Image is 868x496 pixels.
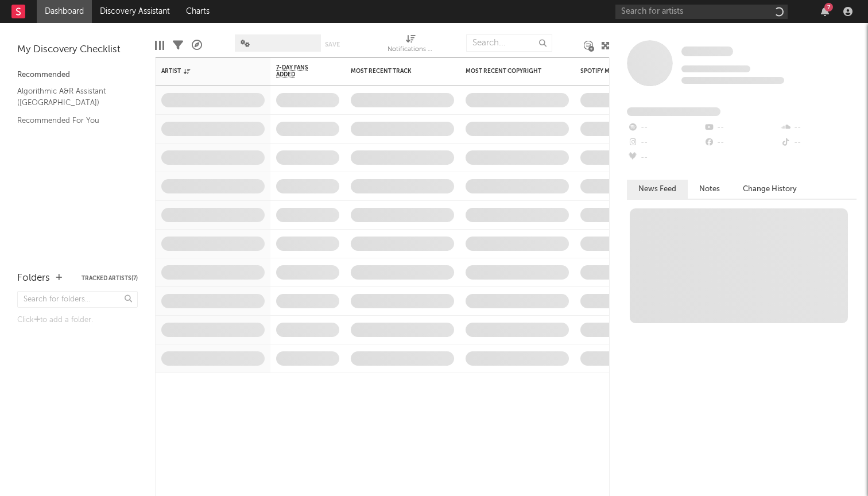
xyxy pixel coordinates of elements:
[731,180,808,199] button: Change History
[580,68,666,75] div: Spotify Monthly Listeners
[627,150,703,165] div: --
[627,107,720,116] span: Fans Added by Platform
[351,68,437,75] div: Most Recent Track
[17,272,50,285] div: Folders
[466,68,552,75] div: Most Recent Copyright
[627,135,703,150] div: --
[17,114,126,127] a: Recommended For You
[627,180,688,199] button: News Feed
[821,7,829,16] button: 7
[387,29,433,62] div: Notifications (Artist)
[192,29,202,62] div: A&R Pipeline
[387,43,433,57] div: Notifications (Artist)
[17,291,138,308] input: Search for folders...
[161,68,247,75] div: Artist
[17,313,138,327] div: Click to add a folder.
[615,5,788,19] input: Search for artists
[155,29,164,62] div: Edit Columns
[780,135,857,150] div: --
[681,46,733,56] span: Some Artist
[466,34,552,52] input: Search...
[688,180,731,199] button: Notes
[703,135,780,150] div: --
[276,64,322,78] span: 7-Day Fans Added
[681,77,784,84] span: 0 fans last week
[17,68,138,82] div: Recommended
[824,3,833,11] div: 7
[681,46,733,57] a: Some Artist
[681,65,750,72] span: Tracking Since: [DATE]
[173,29,183,62] div: Filters
[703,121,780,135] div: --
[627,121,703,135] div: --
[780,121,857,135] div: --
[82,276,138,281] button: Tracked Artists(7)
[325,41,340,48] button: Save
[17,85,126,108] a: Algorithmic A&R Assistant ([GEOGRAPHIC_DATA])
[17,43,138,57] div: My Discovery Checklist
